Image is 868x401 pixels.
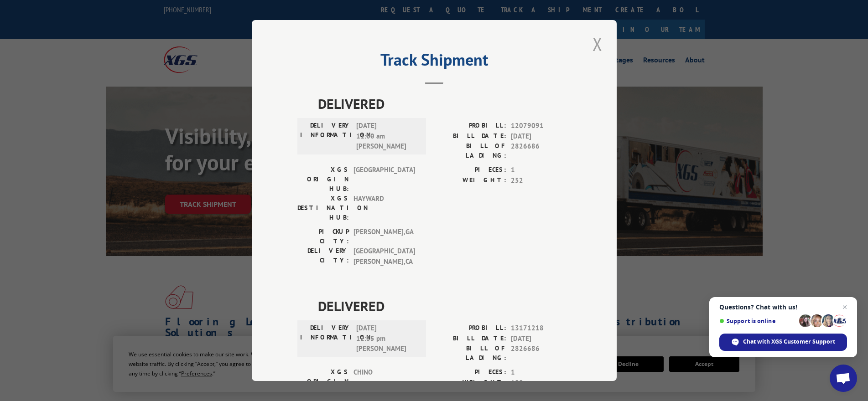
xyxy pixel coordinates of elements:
[300,121,352,152] label: DELIVERY INFORMATION:
[511,121,571,131] span: 12079091
[297,53,571,71] h2: Track Shipment
[297,246,349,267] label: DELIVERY CITY:
[434,344,506,363] label: BILL OF LADING:
[511,141,571,160] span: 2826686
[719,334,847,351] span: Chat with XGS Customer Support
[297,194,349,222] label: XGS DESTINATION HUB:
[318,93,571,114] span: DELIVERED
[743,338,835,346] span: Chat with XGS Customer Support
[434,165,506,175] label: PIECES:
[297,227,349,246] label: PICKUP CITY:
[356,121,418,152] span: [DATE] 11:00 am [PERSON_NAME]
[353,246,415,267] span: [GEOGRAPHIC_DATA][PERSON_NAME] , CA
[511,378,571,388] span: 108
[318,296,571,316] span: DELIVERED
[590,31,605,57] button: Close modal
[511,334,571,344] span: [DATE]
[830,365,857,392] a: Open chat
[434,175,506,186] label: WEIGHT:
[353,367,415,396] span: CHINO
[719,318,796,324] span: Support is online
[434,334,506,344] label: BILL DATE:
[353,165,415,194] span: [GEOGRAPHIC_DATA]
[353,194,415,222] span: HAYWARD
[719,303,847,311] span: Questions? Chat with us!
[434,131,506,142] label: BILL DATE:
[297,165,349,194] label: XGS ORIGIN HUB:
[434,378,506,388] label: WEIGHT:
[434,367,506,378] label: PIECES:
[511,344,571,363] span: 2826686
[511,367,571,378] span: 1
[434,323,506,334] label: PROBILL:
[511,175,571,186] span: 252
[300,323,352,354] label: DELIVERY INFORMATION:
[511,323,571,334] span: 13171218
[511,165,571,175] span: 1
[434,141,506,160] label: BILL OF LADING:
[434,121,506,131] label: PROBILL:
[356,323,418,354] span: [DATE] 12:35 pm [PERSON_NAME]
[511,131,571,142] span: [DATE]
[297,367,349,396] label: XGS ORIGIN HUB:
[353,227,415,246] span: [PERSON_NAME] , GA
